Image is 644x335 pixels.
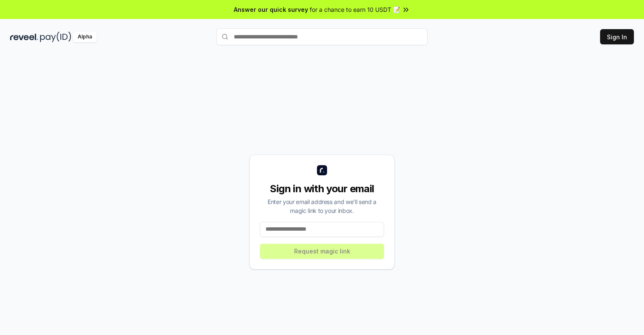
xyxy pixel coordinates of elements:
[40,32,71,42] img: pay_id
[317,165,327,175] img: logo_small
[600,29,634,44] button: Sign In
[260,182,384,196] div: Sign in with your email
[73,32,97,42] div: Alpha
[310,5,400,14] span: for a chance to earn 10 USDT 📝
[234,5,308,14] span: Answer our quick survey
[10,32,38,42] img: reveel_dark
[260,197,384,215] div: Enter your email address and we’ll send a magic link to your inbox.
